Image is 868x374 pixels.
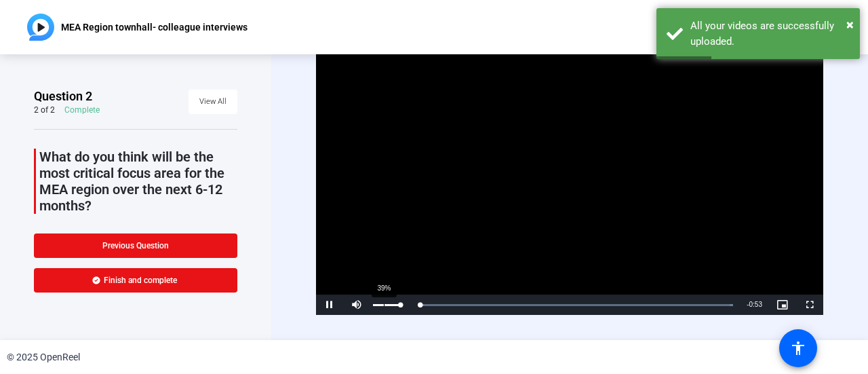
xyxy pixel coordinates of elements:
div: © 2025 OpenReel [7,350,80,364]
div: Complete [64,105,100,115]
span: × [846,16,854,33]
span: Finish and complete [104,275,177,286]
span: 0:53 [749,301,762,308]
p: What do you think will be the most critical focus area for the MEA region over the next 6-12 months? [39,149,237,214]
span: - [747,301,749,308]
button: Picture-in-Picture [769,295,796,315]
img: OpenReel logo [27,14,54,41]
mat-icon: accessibility [790,340,806,356]
button: Finish and complete [34,268,237,293]
button: Mute [343,295,370,315]
button: Fullscreen [796,295,823,315]
div: Video Player [316,29,823,315]
div: Progress Bar [418,304,733,306]
button: Previous Question [34,233,237,258]
span: Retake video [543,340,597,366]
div: Volume Level [373,304,401,306]
button: View All [189,90,237,114]
button: Close [846,14,854,35]
button: Pause [316,295,343,315]
span: Previous Question [102,241,169,250]
span: View All [199,92,226,112]
p: MEA Region townhall- colleague interviews [61,19,248,35]
span: Question 2 [34,88,92,105]
div: 2 of 2 [34,105,55,115]
div: All your videos are successfully uploaded. [690,18,850,49]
